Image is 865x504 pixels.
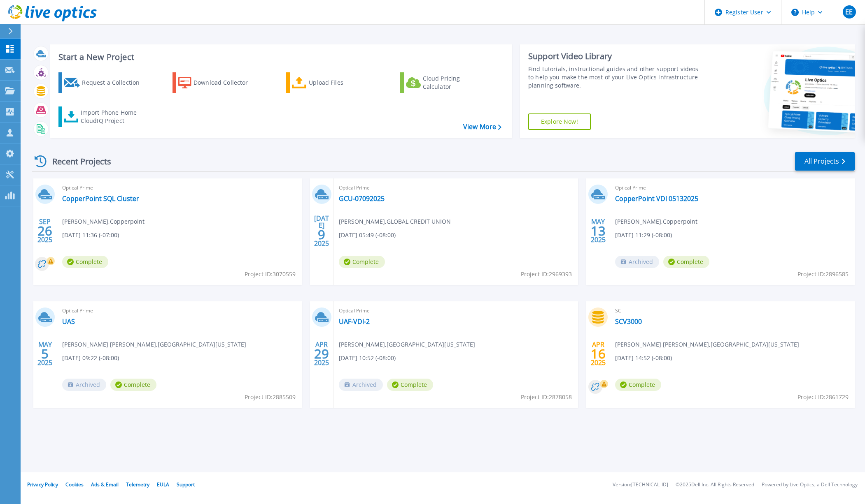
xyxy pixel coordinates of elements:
a: SCV3000 [615,317,642,326]
span: Optical Prime [339,306,574,315]
div: Support Video Library [528,51,699,62]
div: MAY 2025 [590,216,606,246]
a: Cloud Pricing Calculator [400,72,492,93]
a: Cookies [65,481,84,488]
span: [PERSON_NAME] , Copperpoint [62,217,145,226]
span: [DATE] 05:49 (-08:00) [339,231,396,240]
span: Complete [62,256,108,268]
a: Ads & Email [91,481,119,488]
span: Archived [615,256,659,268]
div: Request a Collection [82,74,148,91]
div: Import Phone Home CloudIQ Project [81,109,145,125]
span: Project ID: 2969393 [521,270,572,279]
span: Archived [339,379,383,391]
span: Project ID: 2861729 [797,393,849,402]
a: CopperPoint VDI 05132025 [615,194,698,203]
span: Complete [387,379,433,391]
a: Explore Now! [528,113,591,130]
span: 16 [591,350,606,357]
span: Complete [663,256,709,268]
span: Project ID: 2896585 [797,270,849,279]
span: Complete [339,256,385,268]
li: Version: [TECHNICAL_ID] [613,482,668,488]
h3: Start a New Project [58,53,501,62]
span: Project ID: 3070559 [245,270,296,279]
span: [PERSON_NAME] [PERSON_NAME] , [GEOGRAPHIC_DATA][US_STATE] [615,340,799,349]
span: [DATE] 09:22 (-08:00) [62,354,119,363]
a: View More [463,123,501,131]
span: Archived [62,379,106,391]
div: Find tutorials, instructional guides and other support videos to help you make the most of your L... [528,65,699,90]
a: GCU-07092025 [339,194,385,203]
div: APR 2025 [590,339,606,369]
span: Optical Prime [62,306,297,315]
span: 26 [37,227,52,234]
span: Complete [110,379,156,391]
div: Download Collector [194,74,259,91]
span: Complete [615,379,661,391]
div: [DATE] 2025 [314,216,329,246]
li: Powered by Live Optics, a Dell Technology [762,482,858,488]
span: 13 [591,227,606,234]
span: Project ID: 2878058 [521,393,572,402]
span: [DATE] 14:52 (-08:00) [615,354,672,363]
a: Telemetry [126,481,149,488]
div: Cloud Pricing Calculator [423,74,489,91]
span: Optical Prime [615,183,850,192]
a: Download Collector [173,72,264,93]
span: [DATE] 11:36 (-07:00) [62,231,119,240]
a: Privacy Policy [27,481,58,488]
li: © 2025 Dell Inc. All Rights Reserved [676,482,754,488]
a: Request a Collection [58,72,150,93]
span: Project ID: 2885509 [245,393,296,402]
div: APR 2025 [314,339,329,369]
a: Support [177,481,195,488]
span: 5 [41,350,49,357]
span: [PERSON_NAME] , GLOBAL CREDIT UNION [339,217,451,226]
span: EE [845,9,853,15]
span: [PERSON_NAME] [PERSON_NAME] , [GEOGRAPHIC_DATA][US_STATE] [62,340,246,349]
span: [DATE] 10:52 (-08:00) [339,354,396,363]
span: Optical Prime [62,183,297,192]
a: UAF-VDI-2 [339,317,370,326]
div: MAY 2025 [37,339,53,369]
div: Recent Projects [32,151,122,171]
span: [DATE] 11:29 (-08:00) [615,231,672,240]
a: Upload Files [286,72,378,93]
span: [PERSON_NAME] , Copperpoint [615,217,697,226]
div: Upload Files [309,74,375,91]
span: 29 [314,350,329,357]
span: SC [615,306,850,315]
span: 9 [318,231,325,238]
a: EULA [157,481,169,488]
a: CopperPoint SQL Cluster [62,194,139,203]
a: All Projects [795,152,855,171]
span: Optical Prime [339,183,574,192]
div: SEP 2025 [37,216,53,246]
a: UAS [62,317,75,326]
span: [PERSON_NAME] , [GEOGRAPHIC_DATA][US_STATE] [339,340,475,349]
